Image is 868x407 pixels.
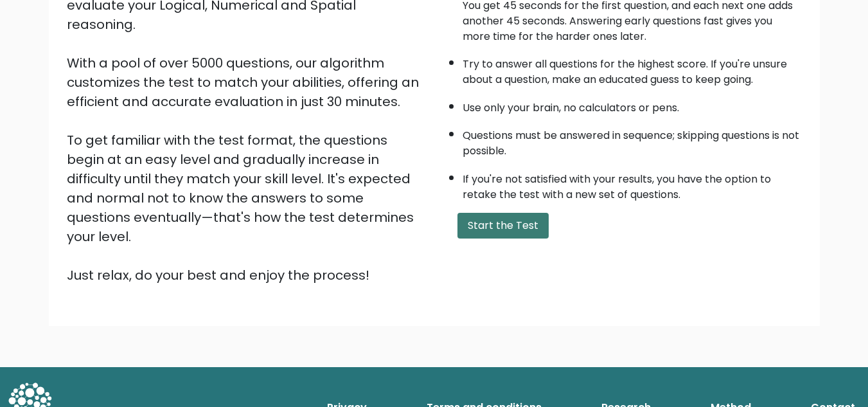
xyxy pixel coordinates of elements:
[463,50,802,87] li: Try to answer all questions for the highest score. If you're unsure about a question, make an edu...
[457,213,549,239] button: Start the Test
[463,165,802,203] li: If you're not satisfied with your results, you have the option to retake the test with a new set ...
[463,122,802,159] li: Questions must be answered in sequence; skipping questions is not possible.
[463,94,802,116] li: Use only your brain, no calculators or pens.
